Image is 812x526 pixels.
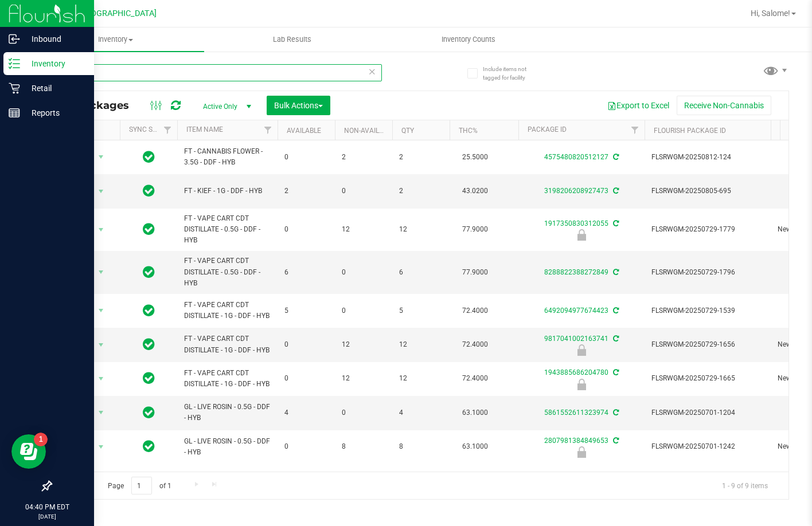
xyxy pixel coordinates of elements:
a: 5861552611323974 [544,409,608,417]
span: 12 [342,339,385,350]
span: select [94,371,108,387]
span: 0 [284,441,328,452]
span: In Sync [143,149,155,165]
span: 43.0200 [456,183,494,199]
a: 6492094977674423 [544,307,608,315]
inline-svg: Reports [9,107,20,119]
input: Search Package ID, Item Name, SKU, Lot or Part Number... [50,64,382,81]
span: 12 [342,224,385,235]
span: Inventory [28,34,204,45]
span: 63.1000 [456,438,494,455]
span: Hi, Salome! [751,9,790,18]
span: 0 [284,152,328,163]
a: Qty [401,127,414,135]
span: In Sync [143,438,155,454]
span: 2 [399,152,443,163]
span: 5 [284,305,328,316]
span: In Sync [143,370,155,386]
a: 3198206208927473 [544,187,608,195]
span: Sync from Compliance System [611,187,619,195]
span: In Sync [143,221,155,237]
inline-svg: Inbound [9,33,20,45]
span: FLSRWGM-20250729-1665 [651,373,764,384]
button: Receive Non-Cannabis [677,96,771,115]
span: Sync from Compliance System [611,437,619,445]
input: 1 [131,477,152,494]
span: 6 [399,267,443,278]
a: Lab Results [204,28,381,52]
a: Filter [626,120,645,140]
span: select [94,439,108,455]
span: 12 [399,373,443,384]
p: Retail [20,81,89,95]
span: select [94,405,108,421]
span: 77.9000 [456,221,494,238]
span: Sync from Compliance System [611,368,619,376]
span: 2 [342,152,385,163]
span: 72.4000 [456,303,494,319]
span: In Sync [143,303,155,319]
div: Newly Received [517,379,646,390]
a: THC% [459,127,478,135]
span: select [94,149,108,165]
span: FLSRWGM-20250812-124 [651,152,764,163]
span: 72.4000 [456,370,494,387]
span: 77.9000 [456,264,494,281]
a: Package ID [528,125,567,134]
span: 72.4000 [456,336,494,353]
span: FT - CANNABIS FLOWER - 3.5G - DDF - HYB [184,146,271,168]
span: 0 [342,407,385,418]
span: FT - VAPE CART CDT DISTILLATE - 1G - DDF - HYB [184,300,271,321]
a: 4575480820512127 [544,153,608,161]
div: Newly Received [517,229,646,241]
span: Sync from Compliance System [611,409,619,417]
span: FLSRWGM-20250729-1539 [651,305,764,316]
span: FLSRWGM-20250729-1779 [651,224,764,235]
a: 8288822388272849 [544,268,608,276]
span: 5 [399,305,443,316]
span: 12 [399,224,443,235]
span: 4 [399,407,443,418]
span: Inventory Counts [426,34,511,45]
span: 0 [284,373,328,384]
div: Newly Received [517,344,646,356]
a: Available [287,127,321,135]
a: Inventory Counts [381,28,557,52]
span: FT - VAPE CART CDT DISTILLATE - 0.5G - DDF - HYB [184,256,271,289]
button: Export to Excel [600,96,677,115]
a: 1917350830312055 [544,219,608,227]
span: In Sync [143,405,155,421]
a: Filter [158,120,177,140]
span: 6 [284,267,328,278]
a: 1943885686204780 [544,368,608,376]
inline-svg: Retail [9,83,20,94]
span: In Sync [143,336,155,352]
span: 2 [284,186,328,197]
span: All Packages [60,99,140,112]
span: 63.1000 [456,405,494,421]
span: 25.5000 [456,149,494,166]
a: 2807981384849653 [544,437,608,445]
span: Sync from Compliance System [611,307,619,315]
div: Newly Received [517,446,646,458]
span: Sync from Compliance System [611,153,619,161]
span: FLSRWGM-20250729-1656 [651,339,764,350]
span: 4 [284,407,328,418]
span: 0 [284,339,328,350]
span: Include items not tagged for facility [483,65,540,82]
span: GL - LIVE ROSIN - 0.5G - DDF - HYB [184,402,271,423]
span: 1 - 9 of 9 items [713,477,777,494]
span: select [94,222,108,238]
p: 04:40 PM EDT [5,502,89,512]
p: Inbound [20,32,89,46]
a: Inventory [28,28,204,52]
a: Flourish Package ID [654,127,726,135]
span: Clear [368,64,376,79]
span: FT - VAPE CART CDT DISTILLATE - 1G - DDF - HYB [184,368,271,390]
span: Sync from Compliance System [611,268,619,276]
iframe: Resource center unread badge [34,433,48,446]
span: FLSRWGM-20250805-695 [651,186,764,197]
a: Sync Status [129,125,173,134]
span: Bulk Actions [274,101,323,110]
